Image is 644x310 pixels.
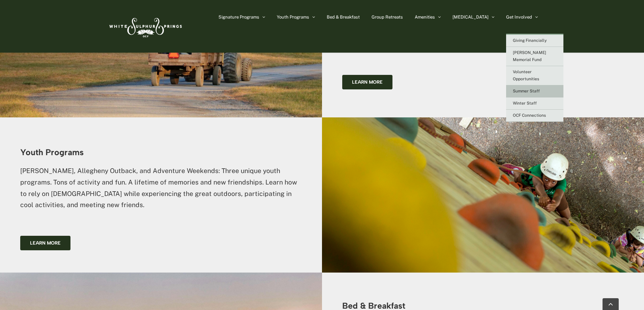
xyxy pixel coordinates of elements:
[20,236,70,250] a: Learn more
[342,75,392,89] a: Learn more
[506,66,563,85] a: Volunteer Opportunities
[506,15,532,19] span: Get Involved
[506,97,563,110] a: Winter Staff
[218,15,259,19] span: Signature Programs
[20,165,302,211] p: [PERSON_NAME], Allegheny Outback, and Adventure Weekends: Three unique youth programs. Tons of ac...
[372,15,403,19] span: Group Retreats
[352,79,383,85] span: Learn more
[506,47,563,66] a: [PERSON_NAME] Memorial Fund
[506,35,563,47] a: Giving Financially
[513,50,546,62] span: [PERSON_NAME] Memorial Fund
[513,38,547,43] span: Giving Financially
[506,85,563,97] a: Summer Staff
[30,240,61,246] span: Learn more
[277,15,309,19] span: Youth Programs
[513,113,546,118] span: OCF Connections
[106,10,184,42] img: White Sulphur Springs Logo
[513,101,537,106] span: Winter Staff
[20,148,302,157] h3: Youth Programs
[513,69,539,81] span: Volunteer Opportunities
[513,89,540,93] span: Summer Staff
[506,110,563,122] a: OCF Connections
[327,15,360,19] span: Bed & Breakfast
[452,15,489,19] span: [MEDICAL_DATA]
[415,15,435,19] span: Amenities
